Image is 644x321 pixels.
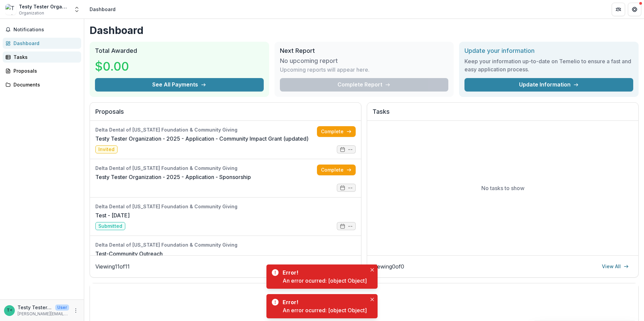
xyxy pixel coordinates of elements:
p: Testy Tester <[PERSON_NAME][EMAIL_ADDRESS][DOMAIN_NAME]> <[PERSON_NAME][DOMAIN_NAME][EMAIL_ADDRES... [18,304,53,311]
nav: breadcrumb [87,4,118,14]
button: Get Help [628,3,641,16]
h2: Proposals [95,108,356,121]
button: Close [368,266,376,274]
h3: Keep your information up-to-date on Temelio to ensure a fast and easy application process. [464,57,633,73]
a: Test-Community Outreach [95,250,163,258]
div: Dashboard [13,40,76,47]
div: Dashboard [90,6,116,13]
p: Viewing 11 of 11 [95,262,130,271]
h2: Total Awarded [95,47,264,55]
a: Complete [317,165,356,175]
div: Error! [283,269,364,277]
a: Test - [DATE] [95,211,130,219]
h3: No upcoming report [280,57,338,65]
a: Testy Tester Organization - 2025 - Application - Sponsorship [95,173,251,181]
button: More [72,307,80,315]
button: Open entity switcher [72,3,82,16]
button: See All Payments [95,78,264,92]
p: [PERSON_NAME][EMAIL_ADDRESS][DOMAIN_NAME] [18,311,69,317]
p: No tasks to show [481,184,524,192]
p: User [55,305,69,311]
p: Upcoming reports will appear here. [280,66,369,74]
button: Close [368,295,376,304]
a: Complete [317,126,356,137]
div: Tasks [13,53,76,61]
a: Proposals [3,65,81,76]
img: Testy Tester Organization [5,4,16,15]
h3: $0.00 [95,57,146,75]
h2: Update your information [464,47,633,55]
button: Partners [612,3,625,16]
a: Dashboard [3,38,81,49]
div: Testy Tester <annessa.hicks12@gmail.com> <annessa.hicks12@gmail.com> [7,308,12,313]
h2: Tasks [373,108,633,121]
span: Notifications [13,27,78,33]
a: View All [598,261,633,272]
h2: Next Report [280,47,449,55]
div: Proposals [13,67,76,74]
div: An error ocurred: [object Object] [283,277,367,285]
button: Notifications [3,24,81,35]
span: Organization [19,10,44,16]
a: Documents [3,79,81,90]
h1: Dashboard [90,24,639,36]
div: Documents [13,81,76,88]
div: Error! [283,298,364,306]
p: Viewing 0 of 0 [373,262,404,271]
a: Tasks [3,51,81,63]
div: An error ocurred: [object Object] [283,306,367,314]
div: Testy Tester Organization [19,3,69,10]
a: View All [321,261,356,272]
a: Testy Tester Organization - 2025 - Application - Community Impact Grant (updated) [95,135,309,143]
a: Update Information [464,78,633,92]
